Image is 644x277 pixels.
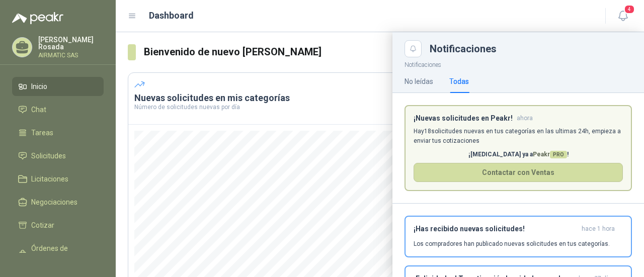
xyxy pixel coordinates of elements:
[12,169,104,189] a: Licitaciones
[31,150,66,161] span: Solicitudes
[12,193,104,212] a: Negociaciones
[31,104,46,115] span: Chat
[430,44,632,54] div: Notificaciones
[31,197,77,208] span: Negociaciones
[414,114,513,123] h3: ¡Nuevas solicitudes en Peakr!
[414,150,623,159] p: ¡[MEDICAL_DATA] ya a !
[12,100,104,119] a: Chat
[414,127,623,146] p: Hay 18 solicitudes nuevas en tus categorías en las ultimas 24h, empieza a enviar tus cotizaciones
[533,151,567,158] span: Peakr
[31,220,54,231] span: Cotizar
[405,216,632,257] button: ¡Has recibido nuevas solicitudes!hace 1 hora Los compradores han publicado nuevas solicitudes en ...
[449,76,469,87] div: Todas
[550,151,567,158] span: PRO
[12,216,104,235] a: Cotizar
[38,52,104,58] p: AIRMATIC SAS
[405,76,433,87] div: No leídas
[12,77,104,96] a: Inicio
[414,225,578,233] h3: ¡Has recibido nuevas solicitudes!
[31,127,53,138] span: Tareas
[582,225,615,233] span: hace 1 hora
[12,239,104,269] a: Órdenes de Compra
[614,7,632,25] button: 4
[414,163,623,182] button: Contactar con Ventas
[12,123,104,142] a: Tareas
[414,239,610,248] p: Los compradores han publicado nuevas solicitudes en tus categorías.
[149,9,194,23] h1: Dashboard
[31,173,68,184] span: Licitaciones
[392,57,644,70] p: Notificaciones
[405,40,422,57] button: Close
[31,243,94,265] span: Órdenes de Compra
[517,114,533,123] span: ahora
[624,5,635,14] span: 4
[12,12,63,24] img: Logo peakr
[31,81,47,92] span: Inicio
[12,146,104,165] a: Solicitudes
[38,36,104,50] p: [PERSON_NAME] Rosada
